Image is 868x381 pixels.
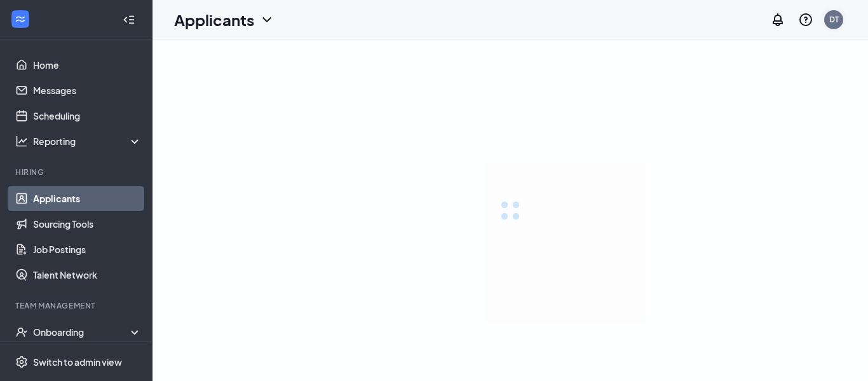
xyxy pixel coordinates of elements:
a: Home [33,52,142,78]
svg: ChevronDown [259,12,275,27]
svg: Settings [15,356,28,368]
a: Applicants [33,186,142,211]
div: Team Management [15,300,139,311]
div: DT [829,14,839,25]
svg: Collapse [123,13,135,26]
svg: Analysis [15,135,28,148]
a: Talent Network [33,262,142,287]
svg: UserCheck [15,326,28,338]
a: Job Postings [33,237,142,262]
a: Messages [33,78,142,103]
a: Scheduling [33,103,142,128]
div: Reporting [33,135,142,148]
svg: Notifications [770,12,785,27]
h1: Applicants [174,9,254,31]
div: Hiring [15,167,139,177]
svg: QuestionInfo [798,12,813,27]
div: Onboarding [33,326,142,338]
div: Switch to admin view [33,356,122,368]
a: Sourcing Tools [33,211,142,237]
svg: WorkstreamLogo [14,13,27,25]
